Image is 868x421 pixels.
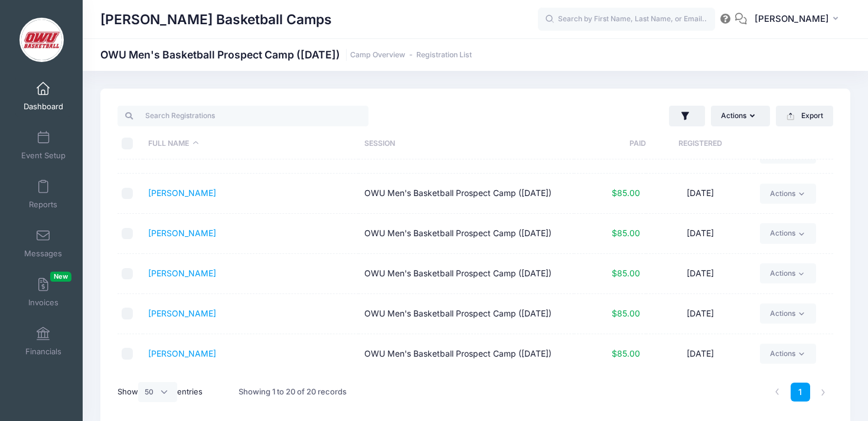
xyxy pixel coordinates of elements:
[148,348,216,358] a: [PERSON_NAME]
[143,128,358,159] th: Full Name: activate to sort column descending
[776,106,833,126] button: Export
[239,378,347,406] div: Showing 1 to 20 of 20 records
[358,174,574,214] td: OWU Men's Basketball Prospect Camp ([DATE])
[118,382,203,402] label: Show entries
[646,334,754,374] td: [DATE]
[50,272,71,282] span: New
[15,321,71,362] a: Financials
[15,125,71,166] a: Event Setup
[358,254,574,294] td: OWU Men's Basketball Prospect Camp ([DATE])
[100,48,472,61] h1: OWU Men's Basketball Prospect Camp ([DATE])
[538,8,715,31] input: Search by First Name, Last Name, or Email...
[15,174,71,215] a: Reports
[100,6,332,33] h1: [PERSON_NAME] Basketball Camps
[29,200,57,210] span: Reports
[148,228,216,238] a: [PERSON_NAME]
[25,347,61,357] span: Financials
[24,102,63,112] span: Dashboard
[646,174,754,214] td: [DATE]
[646,294,754,334] td: [DATE]
[358,334,574,374] td: OWU Men's Basketball Prospect Camp ([DATE])
[24,249,62,259] span: Messages
[612,268,640,278] span: $85.00
[138,382,177,402] select: Showentries
[612,188,640,198] span: $85.00
[760,223,816,243] a: Actions
[28,298,58,308] span: Invoices
[148,268,216,278] a: [PERSON_NAME]
[574,128,646,159] th: Paid: activate to sort column ascending
[612,228,640,238] span: $85.00
[646,128,754,159] th: Registered: activate to sort column ascending
[612,308,640,318] span: $85.00
[15,76,71,117] a: Dashboard
[21,151,66,161] span: Event Setup
[760,263,816,283] a: Actions
[148,188,216,198] a: [PERSON_NAME]
[15,223,71,264] a: Messages
[19,18,64,62] img: David Vogel Basketball Camps
[612,348,640,358] span: $85.00
[118,106,368,126] input: Search Registrations
[358,128,574,159] th: Session: activate to sort column ascending
[755,12,829,25] span: [PERSON_NAME]
[646,214,754,254] td: [DATE]
[15,272,71,313] a: InvoicesNew
[646,254,754,294] td: [DATE]
[350,51,405,60] a: Camp Overview
[358,214,574,254] td: OWU Men's Basketball Prospect Camp ([DATE])
[760,344,816,364] a: Actions
[148,308,216,318] a: [PERSON_NAME]
[760,303,816,324] a: Actions
[416,51,472,60] a: Registration List
[791,383,810,402] a: 1
[358,294,574,334] td: OWU Men's Basketball Prospect Camp ([DATE])
[747,6,850,33] button: [PERSON_NAME]
[760,184,816,204] a: Actions
[711,106,770,126] button: Actions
